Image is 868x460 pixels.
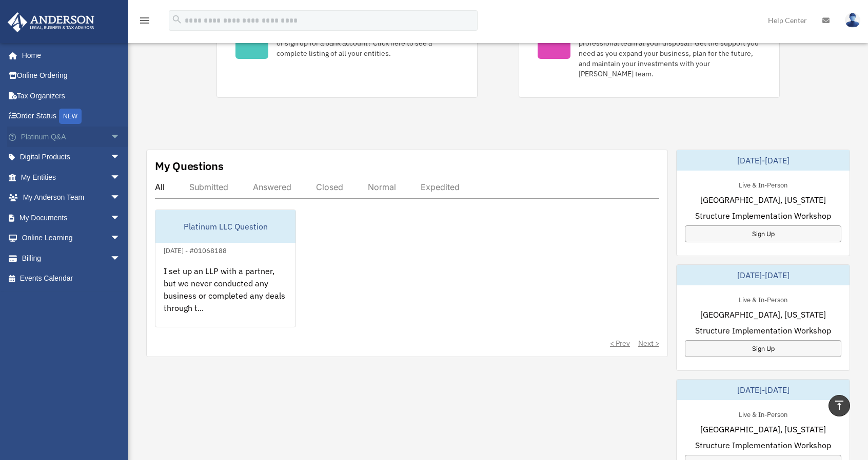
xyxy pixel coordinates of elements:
span: arrow_drop_down [110,127,131,148]
span: [GEOGRAPHIC_DATA], [US_STATE] [700,194,826,206]
div: [DATE] - #01068188 [155,244,235,255]
div: Did you know, as a Platinum Member, you have an entire professional team at your disposal? Get th... [579,28,761,79]
span: [GEOGRAPHIC_DATA], [US_STATE] [700,423,826,435]
div: Looking for an EIN, want to make an update to an entity, or sign up for a bank account? Click her... [277,28,459,58]
a: vertical_align_top [828,395,850,416]
a: menu [139,18,151,27]
div: Submitted [189,182,228,192]
span: arrow_drop_down [110,167,131,188]
img: Anderson Advisors Platinum Portal [5,12,97,32]
a: Home [7,45,131,66]
a: Platinum LLC Question[DATE] - #01068188I set up an LLP with a partner, but we never conducted any... [155,210,296,327]
a: My Anderson Teamarrow_drop_down [7,187,136,208]
i: vertical_align_top [833,399,845,411]
span: arrow_drop_down [110,187,131,208]
span: arrow_drop_down [110,248,131,269]
span: arrow_drop_down [110,207,131,228]
div: Answered [253,182,291,192]
a: Digital Productsarrow_drop_down [7,147,136,168]
a: Online Ordering [7,66,136,86]
img: User Pic [845,13,860,28]
div: [DATE]-[DATE] [677,380,850,400]
a: Sign Up [685,340,841,357]
i: menu [139,14,151,27]
a: Online Learningarrow_drop_down [7,228,136,248]
a: My Documentsarrow_drop_down [7,207,136,228]
a: Order StatusNEW [7,106,136,127]
a: My Entitiesarrow_drop_down [7,167,136,187]
a: Billingarrow_drop_down [7,248,136,268]
div: NEW [59,109,82,124]
div: Live & In-Person [731,294,796,304]
div: Normal [368,182,396,192]
span: Structure Implementation Workshop [695,324,831,337]
a: Tax Organizers [7,86,136,106]
a: Events Calendar [7,268,136,289]
div: I set up an LLP with a partner, but we never conducted any business or completed any deals throug... [155,257,295,337]
i: search [171,14,183,25]
a: Sign Up [685,225,841,242]
div: My Questions [155,158,224,174]
span: Structure Implementation Workshop [695,439,831,451]
div: All [155,182,165,192]
div: [DATE]-[DATE] [677,150,850,171]
div: Live & In-Person [731,179,796,190]
span: [GEOGRAPHIC_DATA], [US_STATE] [700,308,826,321]
span: Structure Implementation Workshop [695,210,831,222]
div: Live & In-Person [731,408,796,419]
span: arrow_drop_down [110,147,131,168]
div: Closed [316,182,343,192]
div: Platinum LLC Question [155,210,295,243]
div: Expedited [421,182,460,192]
a: Platinum Q&Aarrow_drop_down [7,127,136,147]
span: arrow_drop_down [110,228,131,249]
div: [DATE]-[DATE] [677,265,850,285]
